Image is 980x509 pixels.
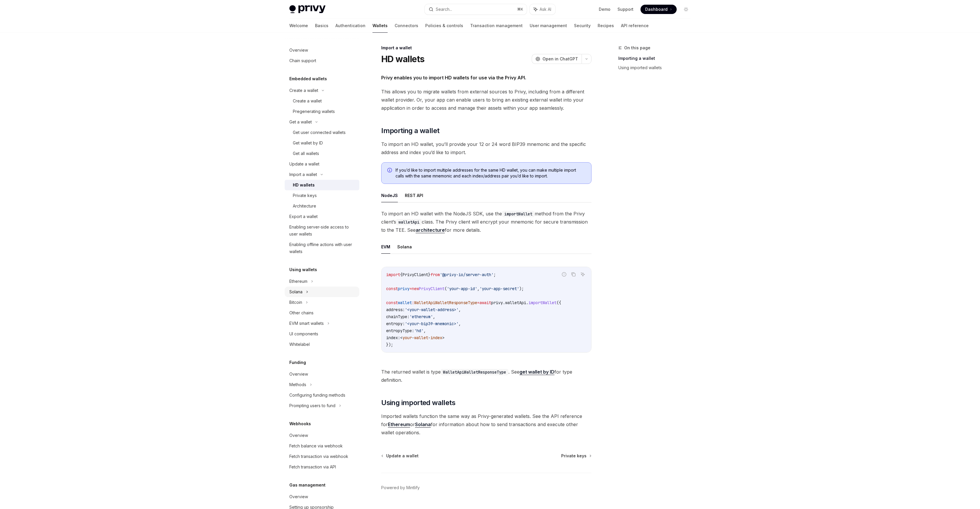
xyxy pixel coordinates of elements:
h5: Funding [289,359,306,366]
a: get wallet by ID [519,369,554,375]
a: Overview [285,45,359,55]
span: index: [386,335,400,340]
div: Architecture [293,203,316,210]
a: Get wallet by ID [285,138,359,148]
span: address: [386,307,405,312]
a: Pregenerating wallets [285,106,359,117]
span: The returned wallet is type . See for type definition. [381,368,591,384]
span: ({ [556,300,561,305]
span: your [402,335,412,340]
span: Ask AI [540,6,551,12]
button: Solana [397,240,412,254]
span: , [459,307,461,312]
div: UI components [289,330,318,337]
a: Connectors [395,19,418,33]
span: On this page [624,44,650,51]
strong: Privy enables you to import HD wallets for use via the Privy API. [381,75,526,81]
span: await [480,300,491,305]
span: 'hd' [414,328,423,333]
h5: Using wallets [289,266,317,273]
div: Import a wallet [289,171,317,178]
div: Enabling server-side access to user wallets [289,224,356,238]
button: Toggle dark mode [681,5,691,14]
button: EVM [381,240,390,254]
a: API reference [621,19,649,33]
span: import [386,272,400,277]
span: PrivyClient [419,286,444,291]
span: < [400,335,402,340]
span: walletApi [505,300,526,305]
span: ; [494,272,496,277]
a: Using imported wallets [618,63,695,72]
a: Update a wallet [285,159,359,169]
button: Search...⌘K [425,4,527,15]
span: index [430,335,442,340]
a: Authentication [335,19,365,33]
span: importWallet [528,300,556,305]
svg: Info [387,168,393,174]
div: Get all wallets [293,150,319,157]
span: Private keys [561,453,587,459]
span: } [428,272,430,277]
span: , [423,328,426,333]
div: Overview [289,47,308,54]
a: Other chains [285,308,359,318]
div: Get wallet by ID [293,140,323,147]
code: WalletApiWalletResponseType [441,369,508,375]
a: Enabling offline actions with user wallets [285,239,359,257]
a: Welcome [289,19,308,33]
span: new [412,286,419,291]
a: Private keys [561,453,591,459]
span: = [477,300,480,305]
span: from [430,272,440,277]
h5: Webhooks [289,420,311,427]
span: '<your-wallet-address>' [405,307,459,312]
a: Chain support [285,55,359,66]
div: Fetch balance via webhook [289,442,343,449]
a: Private keys [285,190,359,201]
span: }); [386,342,393,347]
div: Bitcoin [289,299,302,306]
a: Fetch transaction via webhook [285,451,359,462]
a: Wallets [372,19,388,33]
a: Overview [285,369,359,379]
a: Get all wallets [285,148,359,159]
a: HD wallets [285,180,359,190]
div: Fetch transaction via webhook [289,453,348,460]
span: This allows you to migrate wallets from external sources to Privy, including from a different wal... [381,88,591,112]
a: Export a wallet [285,211,359,222]
div: Private keys [293,192,317,199]
div: Pregenerating wallets [293,108,335,115]
a: Overview [285,491,359,502]
span: To import an HD wallet, you’ll provide your 12 or 24 word BIP39 mnemonic and the specific address... [381,140,591,156]
div: Create a wallet [289,87,318,94]
a: Fetch balance via webhook [285,441,359,451]
span: wallet [398,300,412,305]
span: Using imported wallets [381,398,455,407]
a: Basics [315,19,328,33]
a: Overview [285,430,359,441]
button: Ask AI [579,271,587,278]
span: WalletApiWalletResponseType [414,300,477,305]
div: Solana [289,288,302,295]
span: chainType: [386,314,409,319]
a: Security [574,19,591,33]
button: NodeJS [381,189,398,202]
a: Dashboard [640,5,677,14]
span: const [386,286,398,291]
div: Overview [289,371,308,378]
span: > [442,335,444,340]
span: const [386,300,398,305]
div: HD wallets [293,182,315,189]
span: ⌘ K [517,7,523,12]
button: REST API [405,189,423,202]
span: Update a wallet [386,453,419,459]
div: Update a wallet [289,161,319,168]
span: ( [444,286,447,291]
a: Update a wallet [382,453,419,459]
a: User management [530,19,567,33]
span: entropy: [386,321,405,326]
a: Transaction management [470,19,523,33]
a: Importing a wallet [618,54,695,63]
div: Configuring funding methods [289,392,345,399]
